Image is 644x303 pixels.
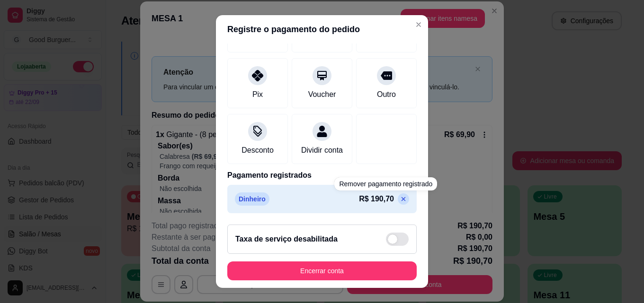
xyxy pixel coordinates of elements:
button: Close [411,17,426,32]
div: Pix [252,89,263,100]
button: Encerrar conta [227,261,417,280]
header: Registre o pagamento do pedido [216,15,428,43]
h2: Taxa de serviço desabilitada [235,234,338,245]
div: Outro [377,89,396,100]
div: Desconto [241,145,274,156]
div: Voucher [308,89,336,100]
div: Dividir conta [301,145,343,156]
p: Pagamento registrados [227,170,417,181]
p: Dinheiro [235,192,269,206]
div: Remover pagamento registrado [334,177,437,190]
p: R$ 190,70 [359,193,394,205]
